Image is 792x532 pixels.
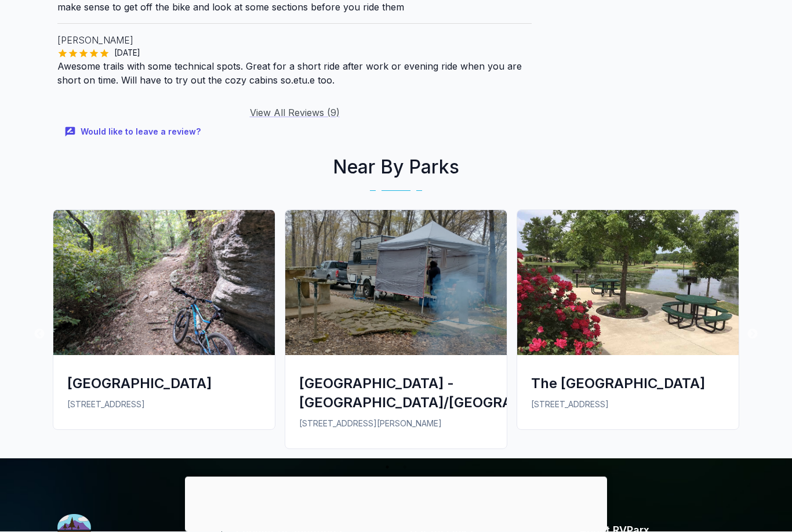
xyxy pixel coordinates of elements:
button: Would like to leave a review? [57,120,210,145]
p: Awesome trails with some technical spots. Great for a short ride after work or evening ride when ... [57,60,532,88]
button: 1 [382,462,393,473]
img: Beaver Lake - COE/Prairie Creek [285,211,507,356]
a: View All Reviews (9) [250,107,340,119]
div: [GEOGRAPHIC_DATA] [67,374,261,393]
a: Bella Vista RV Park[GEOGRAPHIC_DATA][STREET_ADDRESS] [48,210,280,439]
iframe: Advertisement [185,477,607,529]
p: [PERSON_NAME] [57,34,532,48]
div: The [GEOGRAPHIC_DATA] [531,374,725,393]
h2: Near By Parks [48,154,744,182]
a: Beaver Lake - COE/Prairie Creek[GEOGRAPHIC_DATA] - [GEOGRAPHIC_DATA]/[GEOGRAPHIC_DATA][STREET_ADD... [280,210,512,458]
span: [DATE] [110,48,145,59]
a: The Creeks Golf & RV ResortThe [GEOGRAPHIC_DATA][STREET_ADDRESS] [512,210,744,439]
img: The Creeks Golf & RV Resort [517,211,739,356]
div: [GEOGRAPHIC_DATA] - [GEOGRAPHIC_DATA]/[GEOGRAPHIC_DATA] [299,374,493,412]
button: Next [747,329,758,341]
img: Bella Vista RV Park [53,211,275,356]
p: [STREET_ADDRESS][PERSON_NAME] [299,418,493,430]
p: [STREET_ADDRESS] [531,399,725,411]
button: Previous [34,329,45,341]
button: 2 [399,462,410,473]
p: [STREET_ADDRESS] [67,399,261,411]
